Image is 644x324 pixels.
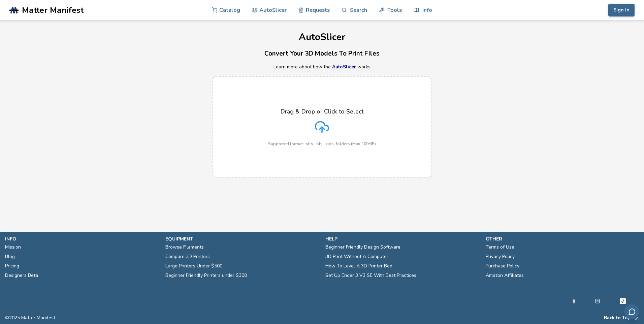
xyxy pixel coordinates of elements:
[165,261,222,271] a: Large Printers Under $500
[281,108,363,115] p: Drag & Drop or Click to Select
[165,252,210,261] a: Compare 3D Printers
[5,261,19,271] a: Pricing
[486,261,519,271] a: Purchase Policy
[5,271,38,280] a: Designers Beta
[22,5,84,15] span: Matter Manifest
[165,242,204,252] a: Browse Filaments
[486,271,524,280] a: Amazon Affiliates
[572,297,576,305] a: Facebook
[325,242,400,252] a: Beginner Friendly Design Software
[624,304,639,319] button: Send feedback via email
[634,315,639,321] a: RSS Feed
[268,141,376,146] p: Supported format: .stls, .obj, .zips, folders (Max 100MB)
[332,64,356,70] a: AutoSlicer
[165,271,247,280] a: Beginner Friendly Printers under $300
[325,271,416,280] a: Set Up Ender 3 V3 SE With Best Practices
[486,235,639,242] p: other
[486,242,514,252] a: Terms of Use
[486,252,515,261] a: Privacy Policy
[604,315,631,321] button: Back to Top
[165,235,319,242] p: equipment
[5,252,15,261] a: Blog
[5,235,159,242] p: info
[595,297,600,305] a: Instagram
[5,315,55,321] span: © 2025 Matter Manifest
[619,297,627,305] a: Tiktok
[325,235,479,242] p: help
[325,252,388,261] a: 3D Print Without A Computer
[608,4,635,17] button: Sign In
[5,242,21,252] a: Mission
[325,261,392,271] a: How To Level A 3D Printer Bed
